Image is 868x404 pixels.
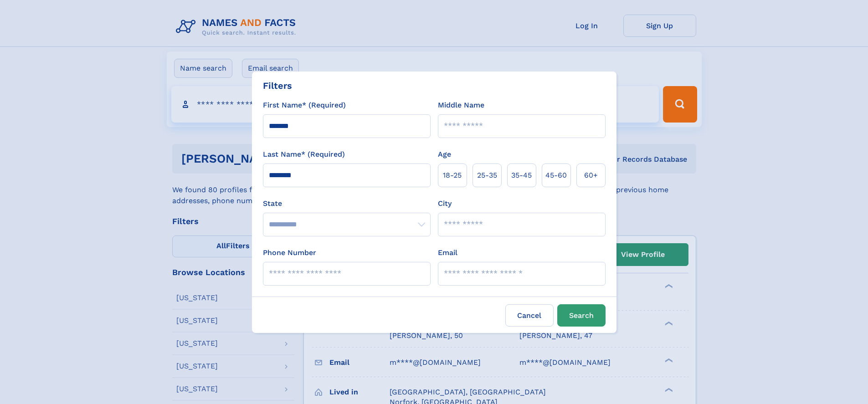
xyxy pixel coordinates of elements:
[438,247,457,258] label: Email
[263,247,316,258] label: Phone Number
[511,170,532,181] span: 35‑45
[263,79,292,92] div: Filters
[477,170,497,181] span: 25‑35
[263,198,431,209] label: State
[263,149,345,160] label: Last Name* (Required)
[505,304,554,327] label: Cancel
[557,304,606,327] button: Search
[263,100,346,111] label: First Name* (Required)
[443,170,462,181] span: 18‑25
[545,170,567,181] span: 45‑60
[438,198,452,209] label: City
[438,100,484,111] label: Middle Name
[584,170,598,181] span: 60+
[438,149,451,160] label: Age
